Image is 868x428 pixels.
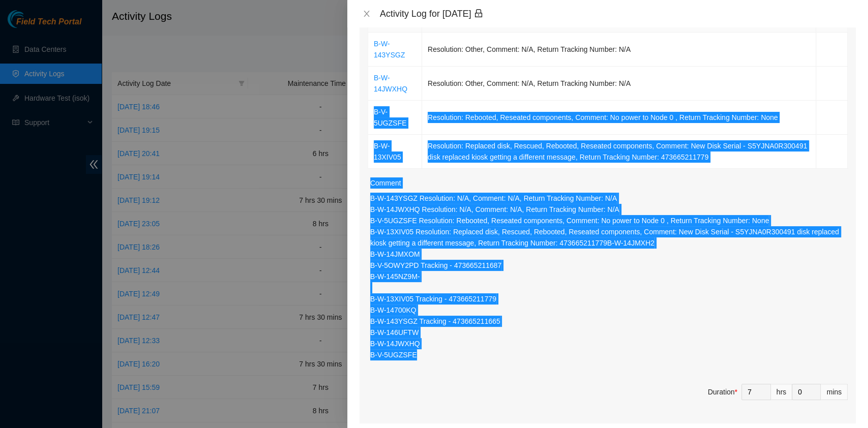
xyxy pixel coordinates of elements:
span: lock [474,9,483,18]
td: Resolution: Other, Comment: N/A, Return Tracking Number: N/A [422,33,816,67]
td: Resolution: Replaced disk, Rescued, Rebooted, Reseated components, Comment: New Disk Serial - S5Y... [422,135,816,169]
div: mins [821,384,848,400]
div: hrs [771,384,792,400]
a: B-W-14JWXHQ [374,74,407,93]
p: B-W-143YSGZ Resolution: N/A, Comment: N/A, Return Tracking Number: N/A B-W-14JWXHQ Resolution: N/... [370,193,848,360]
label: Comment [370,177,401,189]
span: close [363,10,371,18]
div: Duration [708,386,737,398]
div: Activity Log for [DATE] [380,8,856,19]
button: Close [360,9,374,19]
td: Resolution: Other, Comment: N/A, Return Tracking Number: N/A [422,67,816,101]
a: B-W-143YSGZ [374,40,405,59]
a: B-V-5UGZSFE [374,108,407,127]
td: Resolution: Rebooted, Reseated components, Comment: No power to Node 0 , Return Tracking Number: ... [422,101,816,135]
a: B-W-13XIV05 [374,142,401,161]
